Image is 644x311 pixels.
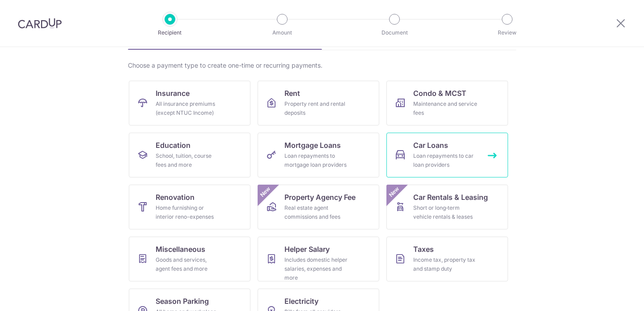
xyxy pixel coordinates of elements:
[474,28,540,37] p: Review
[156,151,220,169] div: School, tuition, course fees and more
[284,203,349,221] div: Real estate agent commissions and fees
[284,99,349,117] div: Property rent and rental deposits
[156,244,205,255] span: Miscellaneous
[258,81,379,125] a: RentProperty rent and rental deposits
[413,99,478,117] div: Maintenance and service fees
[129,185,250,229] a: RenovationHome furnishing or interior reno-expenses
[413,192,488,203] span: Car Rentals & Leasing
[413,140,448,151] span: Car Loans
[18,18,62,29] img: CardUp
[258,185,379,229] a: Property Agency FeeReal estate agent commissions and feesNew
[156,296,209,307] span: Season Parking
[361,28,428,37] p: Document
[413,151,478,169] div: Loan repayments to car loan providers
[284,192,356,203] span: Property Agency Fee
[137,28,203,37] p: Recipient
[258,133,379,177] a: Mortgage LoansLoan repayments to mortgage loan providers
[386,237,508,281] a: TaxesIncome tax, property tax and stamp duty
[129,237,250,281] a: MiscellaneousGoods and services, agent fees and more
[156,88,190,99] span: Insurance
[128,61,516,70] div: Choose a payment type to create one-time or recurring payments.
[284,255,349,282] div: Includes domestic helper salaries, expenses and more
[413,244,434,255] span: Taxes
[284,140,341,151] span: Mortgage Loans
[284,88,300,99] span: Rent
[129,133,250,177] a: EducationSchool, tuition, course fees and more
[386,133,508,177] a: Car LoansLoan repayments to car loan providers
[258,185,273,199] span: New
[284,244,330,255] span: Helper Salary
[249,28,315,37] p: Amount
[386,81,508,125] a: Condo & MCSTMaintenance and service fees
[156,255,220,273] div: Goods and services, agent fees and more
[284,151,349,169] div: Loan repayments to mortgage loan providers
[413,203,478,221] div: Short or long‑term vehicle rentals & leases
[387,185,402,199] span: New
[156,99,220,117] div: All insurance premiums (except NTUC Income)
[129,81,250,125] a: InsuranceAll insurance premiums (except NTUC Income)
[156,192,195,203] span: Renovation
[413,88,466,99] span: Condo & MCST
[156,203,220,221] div: Home furnishing or interior reno-expenses
[413,255,478,273] div: Income tax, property tax and stamp duty
[156,140,191,151] span: Education
[258,237,379,281] a: Helper SalaryIncludes domestic helper salaries, expenses and more
[284,296,318,307] span: Electricity
[386,185,508,229] a: Car Rentals & LeasingShort or long‑term vehicle rentals & leasesNew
